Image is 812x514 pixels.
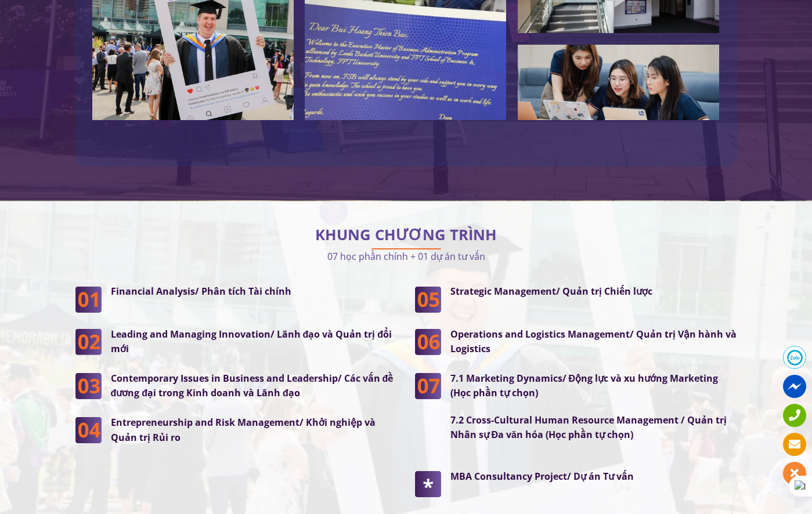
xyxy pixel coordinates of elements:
strong: Leading and Managing Innovation/ Lãnh đạo và Quản trị đổi mới [111,328,392,356]
strong: 7.1 Marketing Dynamics/ Động lực và xu hướng Marketing (Học phần tự chọn) [450,372,719,400]
strong: Financial Analysis/ Phân tích Tài chính [111,285,291,298]
img: line-lbu.jpg [371,248,441,249]
strong: 7.2 Cross-Cultural Human Resource Management / Quản trị Nhân sự Đa văn hóa (Học phần tự chọn) [450,414,727,441]
strong: Contemporary Issues in Business and Leadership/ Các vấn đề đương đại trong Kinh doanh và Lãnh đạo [111,372,394,400]
strong: MBA Consultancy Project/ Dự án Tư vấn [450,470,634,483]
h2: KHUNG CHƯƠNG TRÌNH [75,229,737,241]
strong: Operations and Logistics Management/ Quản trị Vận hành và Logistics [450,328,737,356]
strong: Strategic Management/ Quản trị Chiến lược [450,285,652,298]
p: 07 học phần chính + 01 dự án tư vấn [75,248,737,264]
strong: Entrepreneurship and Risk Management/ Khởi nghiệp và Quản trị Rủi ro [111,416,376,444]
